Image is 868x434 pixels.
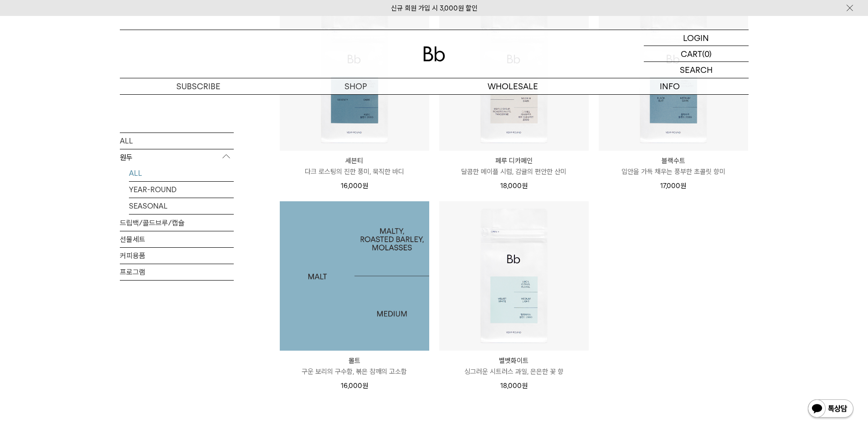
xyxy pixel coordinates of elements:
img: 카카오톡 채널 1:1 채팅 버튼 [807,398,854,420]
a: 몰트 [280,201,429,351]
p: CART [681,46,702,61]
a: ALL [120,133,234,148]
span: 16,000 [341,182,368,190]
p: 구운 보리의 구수함, 볶은 참깨의 고소함 [280,366,429,377]
a: SEASONAL [129,198,234,214]
img: 벨벳화이트 [439,201,589,351]
a: YEAR-ROUND [129,181,234,197]
a: 몰트 구운 보리의 구수함, 볶은 참깨의 고소함 [280,355,429,377]
p: 세븐티 [280,155,429,166]
img: 1000000026_add2_06.jpg [280,201,429,351]
a: LOGIN [644,30,749,46]
a: ALL [129,165,234,181]
a: CART (0) [644,46,749,62]
span: 18,000 [500,382,528,390]
p: SEARCH [680,62,713,78]
a: 커피용품 [120,247,234,263]
p: WHOLESALE [434,78,591,94]
a: 신규 회원 가입 시 3,000원 할인 [391,4,478,12]
a: SUBSCRIBE [120,78,277,94]
p: 입안을 가득 채우는 풍부한 초콜릿 향미 [599,166,748,177]
span: 17,000 [660,182,686,190]
span: 원 [362,382,368,390]
p: LOGIN [683,30,709,46]
span: 16,000 [341,382,368,390]
span: 원 [362,182,368,190]
p: 달콤한 메이플 시럽, 감귤의 편안한 산미 [439,166,589,177]
p: INFO [591,78,749,94]
a: 벨벳화이트 싱그러운 시트러스 과일, 은은한 꽃 향 [439,355,589,377]
a: SHOP [277,78,434,94]
span: 원 [522,382,528,390]
span: 18,000 [500,182,528,190]
span: 원 [680,182,686,190]
p: 페루 디카페인 [439,155,589,166]
a: 프로그램 [120,264,234,280]
p: 몰트 [280,355,429,366]
p: 다크 로스팅의 진한 풍미, 묵직한 바디 [280,166,429,177]
a: 세븐티 다크 로스팅의 진한 풍미, 묵직한 바디 [280,155,429,177]
a: 선물세트 [120,231,234,247]
p: 블랙수트 [599,155,748,166]
img: 로고 [423,46,445,61]
a: 페루 디카페인 달콤한 메이플 시럽, 감귤의 편안한 산미 [439,155,589,177]
a: 드립백/콜드브루/캡슐 [120,214,234,230]
p: (0) [702,46,712,61]
span: 원 [522,182,528,190]
a: 블랙수트 입안을 가득 채우는 풍부한 초콜릿 향미 [599,155,748,177]
p: 원두 [120,149,234,165]
p: 싱그러운 시트러스 과일, 은은한 꽃 향 [439,366,589,377]
p: 벨벳화이트 [439,355,589,366]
